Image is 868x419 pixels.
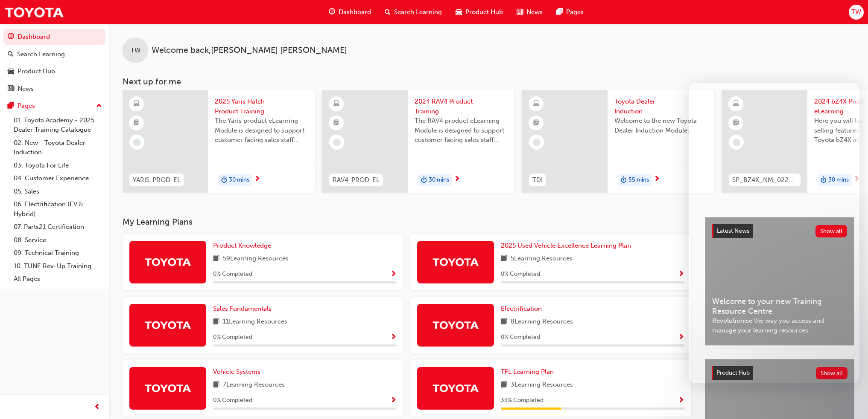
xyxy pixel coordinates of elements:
button: Show Progress [390,269,397,280]
span: learningRecordVerb_NONE-icon [533,139,541,146]
button: Show Progress [678,269,684,280]
a: RAV4-PROD-EL2024 RAV4 Product TrainingThe RAV4 product eLearning Module is designed to support cu... [322,90,514,193]
span: next-icon [654,176,660,183]
span: Show Progress [390,397,397,405]
img: Trak [432,381,479,396]
iframe: Intercom live chat [689,83,859,383]
span: learningResourceType_ELEARNING-icon [333,98,339,110]
button: DashboardSearch LearningProduct HubNews [3,27,105,98]
span: 0 % Completed [501,332,540,342]
a: 07. Parts21 Certification [10,220,105,234]
span: YARIS-PROD-EL [133,175,181,185]
span: 11 Learning Resources [223,317,287,327]
a: TDIToyota Dealer InductionWelcome to the new Toyota Dealer Induction Module.duration-icon55 mins [522,90,714,193]
span: Show Progress [678,334,684,341]
span: RAV4-PROD-EL [333,175,380,185]
span: Show Progress [678,397,684,405]
span: next-icon [454,176,460,183]
h3: Next up for me [109,77,868,87]
span: book-icon [213,254,219,264]
span: 2025 Used Vehicle Excellence Learning Plan [501,242,631,249]
span: learningRecordVerb_NONE-icon [133,139,141,146]
span: duration-icon [221,175,227,186]
span: Toyota Dealer Induction [614,97,707,116]
img: Trak [432,254,479,269]
span: 55 mins [628,175,649,185]
span: prev-icon [94,402,100,413]
span: 7 Learning Resources [223,380,285,390]
button: Show Progress [678,332,684,343]
span: guage-icon [329,7,335,17]
span: TFL Learning Plan [501,368,554,376]
span: Show Progress [678,271,684,278]
span: Electrification [501,305,542,312]
button: Pages [3,98,105,114]
span: Show Progress [390,334,397,341]
span: duration-icon [421,175,427,186]
span: 0 % Completed [501,269,540,279]
a: All Pages [10,272,105,286]
span: 33 % Completed [501,396,544,405]
a: 05. Sales [10,185,105,198]
span: search-icon [8,51,14,58]
img: Trak [144,254,191,269]
span: car-icon [8,68,14,75]
span: 2024 RAV4 Product Training [415,97,508,116]
span: Product Hub [465,7,503,17]
span: news-icon [517,7,523,17]
span: learningRecordVerb_NONE-icon [333,139,341,146]
span: Dashboard [339,7,371,17]
a: Electrification [501,304,545,314]
a: Product Knowledge [213,241,275,251]
a: search-iconSearch Learning [378,3,449,21]
span: 0 % Completed [213,269,252,279]
span: Show Progress [390,271,397,278]
span: 2025 Yaris Hatch Product Training [215,97,308,116]
span: Vehicle Systems [213,368,260,376]
span: book-icon [501,254,507,264]
button: Show Progress [390,395,397,406]
span: Product Knowledge [213,242,271,249]
span: 0 % Completed [213,332,252,342]
span: book-icon [213,317,219,327]
a: 06. Electrification (EV & Hybrid) [10,198,105,220]
span: Search Learning [394,7,442,17]
span: 59 Learning Resources [223,254,289,264]
span: learningResourceType_ELEARNING-icon [533,98,539,110]
a: TFL Learning Plan [501,367,557,377]
span: 30 mins [229,175,249,185]
span: The RAV4 product eLearning Module is designed to support customer facing sales staff with introdu... [415,116,508,145]
span: book-icon [501,317,507,327]
span: 30 mins [429,175,449,185]
a: News [3,81,105,97]
span: The Yaris product eLearning Module is designed to support customer facing sales staff with introd... [215,116,308,145]
span: book-icon [501,380,507,390]
a: 04. Customer Experience [10,172,105,185]
a: Search Learning [3,46,105,62]
span: book-icon [213,380,219,390]
span: search-icon [385,7,391,17]
a: news-iconNews [510,3,549,21]
a: pages-iconPages [549,3,590,21]
span: up-icon [96,101,102,112]
img: Trak [432,318,479,332]
span: booktick-icon [333,118,339,129]
span: News [526,7,543,17]
span: Sales Fundamentals [213,305,272,312]
a: Product Hub [3,64,105,79]
span: 5 Learning Resources [511,254,573,264]
span: car-icon [456,7,462,17]
span: Welcome to the new Toyota Dealer Induction Module. [614,116,707,135]
iframe: Intercom live chat [839,390,859,410]
h3: My Learning Plans [123,217,691,227]
span: TW [131,46,140,55]
a: Dashboard [3,29,105,45]
span: pages-icon [556,7,563,17]
div: News [18,84,34,94]
span: booktick-icon [533,118,539,129]
div: Pages [18,101,35,111]
img: Trak [4,3,64,22]
span: TW [851,7,861,17]
button: Show Progress [678,395,684,406]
